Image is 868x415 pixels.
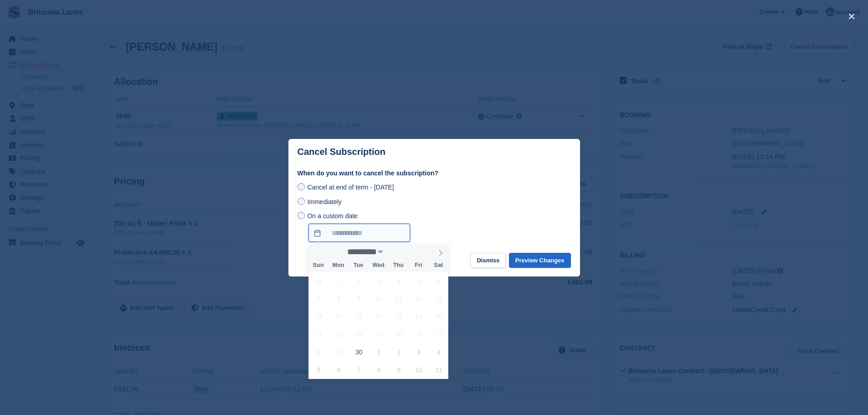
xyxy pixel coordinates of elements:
span: October 11, 2025 [430,361,448,379]
span: September 17, 2025 [370,307,388,325]
span: Immediately [307,198,341,205]
span: Sun [308,262,329,268]
p: Cancel Subscription [298,147,385,157]
span: October 6, 2025 [330,361,348,379]
span: September 23, 2025 [350,325,368,343]
span: September 16, 2025 [350,307,368,325]
button: close [844,9,859,24]
span: September 19, 2025 [410,307,428,325]
span: October 3, 2025 [410,343,428,361]
span: October 1, 2025 [370,343,388,361]
span: October 9, 2025 [390,361,408,379]
span: October 4, 2025 [430,343,448,361]
span: September 22, 2025 [330,325,348,343]
span: September 28, 2025 [310,343,328,361]
span: On a custom date [307,212,358,220]
select: Month [344,247,384,256]
span: September 15, 2025 [330,307,348,325]
span: Fri [408,262,428,268]
label: When do you want to cancel the subscription? [298,169,571,178]
span: October 7, 2025 [350,361,368,379]
input: Immediately [298,198,305,205]
span: September 8, 2025 [330,290,348,307]
span: October 8, 2025 [370,361,388,379]
input: Year [384,247,413,256]
span: September 11, 2025 [390,290,408,307]
span: September 9, 2025 [350,290,368,307]
span: September 30, 2025 [350,343,368,361]
span: September 29, 2025 [330,343,348,361]
span: September 26, 2025 [410,325,428,343]
span: August 31, 2025 [310,272,328,290]
span: October 10, 2025 [410,361,428,379]
span: September 4, 2025 [390,272,408,290]
button: Preview Changes [509,253,571,268]
input: On a custom date [308,224,410,242]
span: October 5, 2025 [310,361,328,379]
button: Dismiss [470,253,506,268]
span: Tue [348,262,368,268]
span: September 5, 2025 [410,272,428,290]
input: Cancel at end of term - [DATE] [298,183,305,190]
span: Sat [428,262,448,268]
span: September 2, 2025 [350,272,368,290]
span: September 12, 2025 [410,290,428,307]
span: Wed [368,262,388,268]
span: September 24, 2025 [370,325,388,343]
span: September 3, 2025 [370,272,388,290]
span: September 13, 2025 [430,290,448,307]
span: September 27, 2025 [430,325,448,343]
span: September 6, 2025 [430,272,448,290]
span: September 25, 2025 [390,325,408,343]
span: Mon [328,262,348,268]
span: September 21, 2025 [310,325,328,343]
span: September 18, 2025 [390,307,408,325]
span: September 1, 2025 [330,272,348,290]
span: October 2, 2025 [390,343,408,361]
span: September 10, 2025 [370,290,388,307]
span: Cancel at end of term - [DATE] [307,184,394,191]
span: September 20, 2025 [430,307,448,325]
span: September 7, 2025 [310,290,328,307]
input: On a custom date [298,212,305,219]
span: Thu [388,262,408,268]
span: September 14, 2025 [310,307,328,325]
